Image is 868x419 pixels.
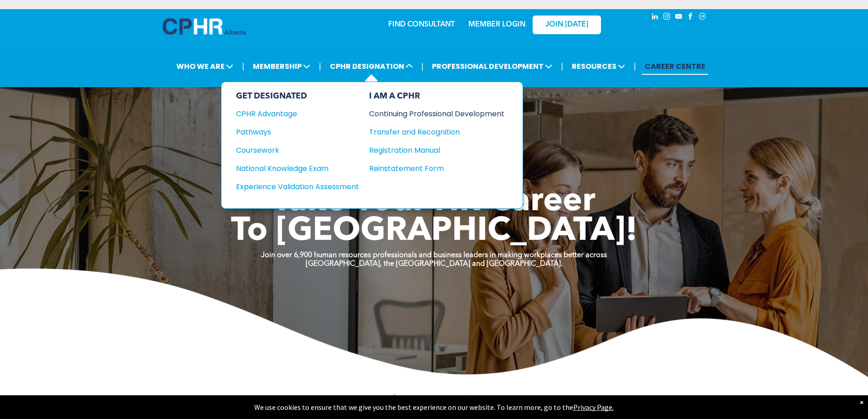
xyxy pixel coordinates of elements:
a: Privacy Page. [573,403,614,412]
span: CPHR DESIGNATION [327,58,416,75]
div: Transfer and Recognition [369,126,491,138]
a: Reinstatement Form [369,163,504,174]
li: | [242,57,244,76]
li: | [421,57,424,76]
a: youtube [674,11,684,24]
div: Experience Validation Assessment [236,181,347,192]
a: JOIN [DATE] [533,16,601,34]
div: GET DESIGNATED [236,91,359,101]
div: Coursework [236,145,347,156]
a: Registration Manual [369,145,504,156]
div: National Knowledge Exam [236,163,347,174]
div: Dismiss notification [860,398,863,407]
a: Coursework [236,145,359,156]
a: facebook [686,11,696,24]
li: | [561,57,563,76]
a: Transfer and Recognition [369,126,504,138]
a: Continuing Professional Development [369,108,504,119]
a: Pathways [236,126,359,138]
li: | [634,57,636,76]
strong: [GEOGRAPHIC_DATA], the [GEOGRAPHIC_DATA] and [GEOGRAPHIC_DATA]. [306,260,563,268]
span: To [GEOGRAPHIC_DATA]! [231,215,637,248]
a: FIND CONSULTANT [388,21,455,28]
a: Experience Validation Assessment [236,181,359,192]
div: CPHR Advantage [236,108,347,119]
a: linkedin [650,11,660,24]
span: JOIN [DATE] [545,21,588,29]
span: WHO WE ARE [174,58,236,75]
span: RESOURCES [569,58,628,75]
li: | [319,57,321,76]
div: Continuing Professional Development [369,108,491,119]
a: CPHR Advantage [236,108,359,119]
div: I AM A CPHR [369,91,504,101]
span: PROFESSIONAL DEVELOPMENT [429,58,555,75]
a: Social network [698,11,708,24]
div: Pathways [236,126,347,138]
strong: Join over 6,900 human resources professionals and business leaders in making workplaces better ac... [261,252,607,259]
a: MEMBER LOGIN [468,21,525,28]
div: Reinstatement Form [369,163,491,174]
span: Announcements [390,393,478,404]
a: CAREER CENTRE [642,58,708,75]
div: Registration Manual [369,145,491,156]
img: A blue and white logo for cp alberta [163,18,246,35]
span: MEMBERSHIP [250,58,313,75]
a: National Knowledge Exam [236,163,359,174]
a: instagram [662,11,672,24]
